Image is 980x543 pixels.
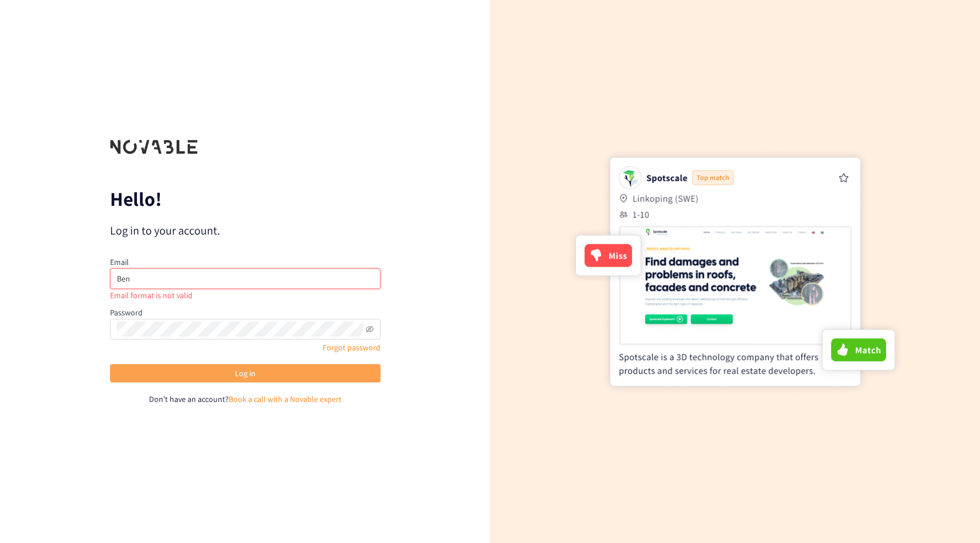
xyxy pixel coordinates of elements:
[149,394,229,404] span: Don't have an account?
[110,222,381,239] p: Log in to your account.
[110,190,381,208] p: Hello!
[366,325,374,333] span: eye-invisible
[235,367,256,380] span: Log in
[110,307,143,318] label: Password
[110,257,129,267] label: Email
[229,394,342,404] a: Book a call with a Novable expert
[110,364,381,382] button: Log in
[110,289,381,302] div: Email format is not valid
[323,342,381,353] a: Forgot password
[923,488,980,543] iframe: Chat Widget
